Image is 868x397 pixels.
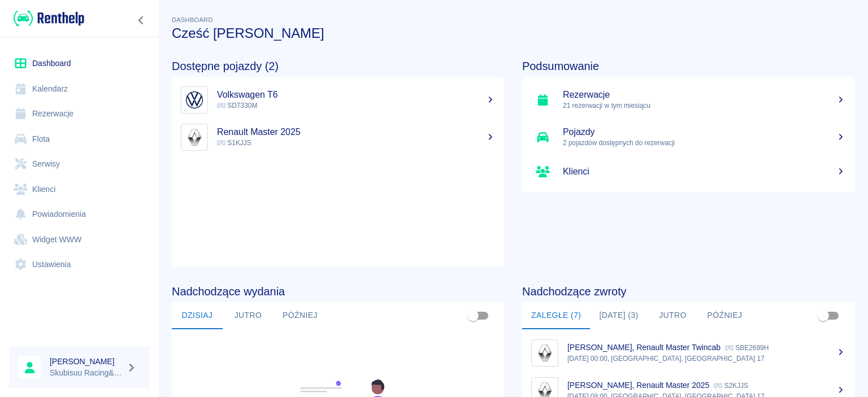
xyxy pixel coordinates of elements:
[184,89,205,111] img: Image
[172,81,504,119] a: ImageVolkswagen T6 SD7330M
[590,302,647,329] button: [DATE] (3)
[648,302,698,329] button: Jutro
[522,302,590,329] button: Zaległe (7)
[9,227,150,252] a: Widget WWW
[563,101,845,111] p: 21 rezerwacji w tym miesiącu
[223,302,274,329] button: Jutro
[534,342,555,364] img: Image
[274,302,327,329] button: Później
[522,334,854,372] a: Image[PERSON_NAME], Renault Master Twincab SBE2699H[DATE] 00:00, [GEOGRAPHIC_DATA], [GEOGRAPHIC_D...
[563,89,845,101] h5: Rezerwacje
[567,381,709,390] p: [PERSON_NAME], Renault Master 2025
[172,16,213,23] span: Dashboard
[217,102,257,110] span: SD7330M
[522,119,854,156] a: Pojazdy2 pojazdów dostępnych do rezerwacji
[9,9,84,28] a: Renthelp logo
[813,305,834,326] span: Pokaż przypisane tylko do mnie
[9,51,150,76] a: Dashboard
[14,9,84,28] img: Renthelp logo
[217,89,495,101] h5: Volkswagen T6
[522,81,854,119] a: Rezerwacje21 rezerwacji w tym miesiącu
[462,305,484,326] span: Pokaż przypisane tylko do mnie
[9,177,150,202] a: Klienci
[172,285,504,298] h4: Nadchodzące wydania
[9,101,150,126] a: Rezerwacje
[172,25,854,41] h3: Cześć [PERSON_NAME]
[698,302,752,329] button: Później
[9,126,150,152] a: Flota
[50,356,122,367] h6: [PERSON_NAME]
[172,119,504,156] a: ImageRenault Master 2025 S1KJJS
[184,126,205,148] img: Image
[9,151,150,177] a: Serwisy
[522,156,854,187] a: Klienci
[563,166,845,177] h5: Klienci
[217,139,251,147] span: S1KJJS
[9,202,150,227] a: Powiadomienia
[725,344,769,352] p: SBE2699H
[567,343,721,352] p: [PERSON_NAME], Renault Master Twincab
[563,138,845,148] p: 2 pojazdów dostępnych do rezerwacji
[133,13,150,28] button: Zwiń nawigację
[522,59,854,73] h4: Podsumowanie
[9,252,150,277] a: Ustawienia
[217,126,495,138] h5: Renault Master 2025
[563,126,845,138] h5: Pojazdy
[714,382,748,390] p: S2KJJS
[567,354,845,364] p: [DATE] 00:00, [GEOGRAPHIC_DATA], [GEOGRAPHIC_DATA] 17
[172,302,223,329] button: Dzisiaj
[172,59,504,73] h4: Dostępne pojazdy (2)
[522,285,854,298] h4: Nadchodzące zwroty
[50,367,122,379] p: Skubisuu Racing&Rent
[9,76,150,102] a: Kalendarz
